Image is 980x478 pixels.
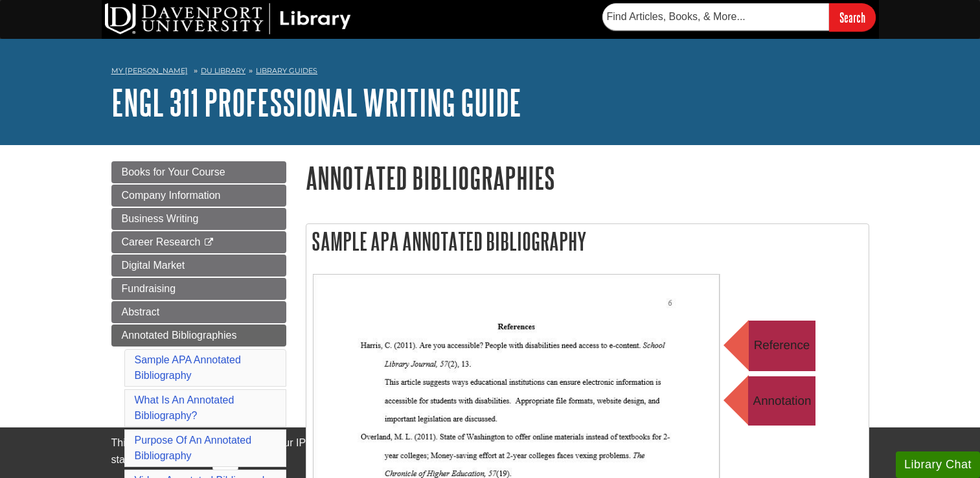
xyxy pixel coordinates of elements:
span: Business Writing [122,213,199,224]
a: Sample APA Annotated Bibliography [135,354,241,381]
a: Library Guides [256,66,317,75]
input: Search [829,3,876,31]
a: ENGL 311 Professional Writing Guide [111,82,521,122]
button: Library Chat [896,451,980,478]
h1: Annotated Bibliographies [306,161,869,194]
a: Books for Your Course [111,161,286,183]
img: DU Library [105,3,351,34]
a: What Is An Annotated Bibliography? [135,394,234,421]
h2: Sample APA Annotated Bibliography [306,224,869,258]
a: Abstract [111,301,286,323]
span: Company Information [122,190,221,201]
a: Company Information [111,185,286,207]
span: Fundraising [122,283,176,294]
i: This link opens in a new window [203,238,214,247]
nav: breadcrumb [111,62,869,83]
span: Annotated Bibliographies [122,330,237,341]
a: DU Library [201,66,245,75]
span: Career Research [122,236,201,247]
input: Find Articles, Books, & More... [602,3,829,30]
span: Books for Your Course [122,166,225,177]
span: Abstract [122,306,160,317]
span: Digital Market [122,260,185,271]
a: Business Writing [111,208,286,230]
a: Digital Market [111,255,286,277]
a: Annotated Bibliographies [111,324,286,347]
a: Purpose Of An Annotated Bibliography [135,435,252,461]
a: Career Research [111,231,286,253]
form: Searches DU Library's articles, books, and more [602,3,876,31]
a: My [PERSON_NAME] [111,65,188,76]
a: Fundraising [111,278,286,300]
